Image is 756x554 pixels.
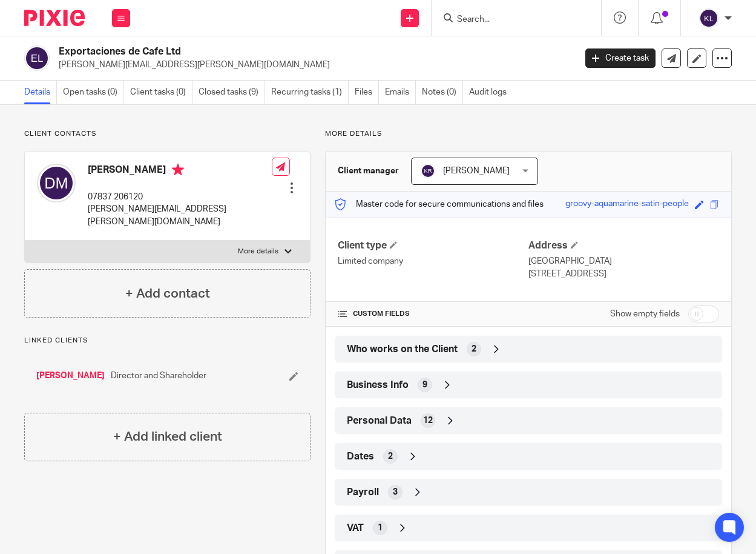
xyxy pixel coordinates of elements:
[37,164,76,202] img: svg%3E
[24,10,85,26] img: Pixie
[63,81,124,104] a: Open tasks (0)
[469,81,513,104] a: Audit logs
[271,81,349,104] a: Recurring tasks (1)
[24,81,57,104] a: Details
[24,45,50,71] img: svg%3E
[130,81,192,104] a: Client tasks (0)
[59,59,567,71] p: [PERSON_NAME][EMAIL_ADDRESS][PERSON_NAME][DOMAIN_NAME]
[385,81,416,104] a: Emails
[528,239,719,252] h4: Address
[443,167,510,175] span: [PERSON_NAME]
[24,336,311,345] p: Linked clients
[338,309,528,319] h4: CUSTOM FIELDS
[199,81,265,104] a: Closed tasks (9)
[388,450,393,462] span: 2
[610,308,680,320] label: Show empty fields
[338,165,399,177] h3: Client manager
[456,15,565,25] input: Search
[585,48,656,68] a: Create task
[347,486,379,499] span: Payroll
[565,198,689,212] div: groovy-aquamarine-satin-people
[125,284,210,303] h4: + Add contact
[36,370,105,382] a: [PERSON_NAME]
[347,379,409,392] span: Business Info
[347,450,374,463] span: Dates
[111,370,206,382] span: Director and Shareholder
[238,247,278,256] p: More details
[528,255,719,267] p: [GEOGRAPHIC_DATA]
[422,379,427,391] span: 9
[422,81,463,104] a: Notes (0)
[88,203,272,228] p: [PERSON_NAME][EMAIL_ADDRESS][PERSON_NAME][DOMAIN_NAME]
[378,522,383,534] span: 1
[335,198,544,210] p: Master code for secure communications and files
[393,486,398,498] span: 3
[528,268,719,280] p: [STREET_ADDRESS]
[347,343,458,356] span: Who works on the Client
[355,81,379,104] a: Files
[472,343,476,355] span: 2
[347,522,364,535] span: VAT
[88,191,272,203] p: 07837 206120
[347,415,412,427] span: Personal Data
[338,239,528,252] h4: Client type
[338,255,528,267] p: Limited company
[59,45,465,58] h2: Exportaciones de Cafe Ltd
[325,129,732,139] p: More details
[172,164,184,176] i: Primary
[421,164,435,178] img: svg%3E
[88,164,272,179] h4: [PERSON_NAME]
[423,415,433,427] span: 12
[24,129,311,139] p: Client contacts
[113,427,222,446] h4: + Add linked client
[699,8,718,28] img: svg%3E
